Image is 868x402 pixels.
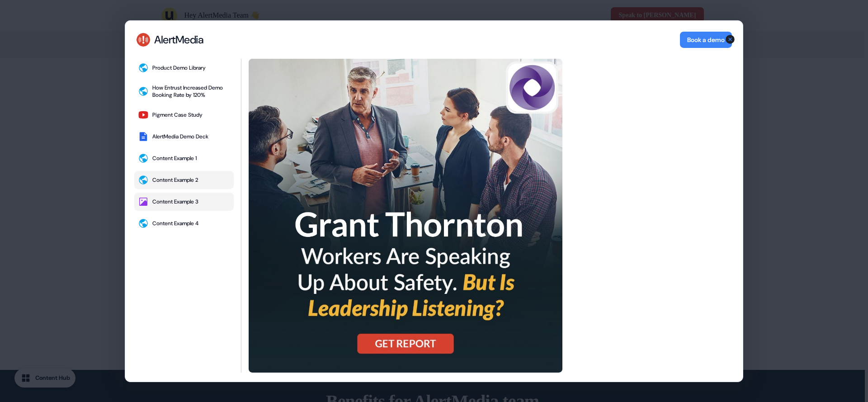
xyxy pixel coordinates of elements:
[134,214,234,232] button: Content Example 4
[680,31,732,47] button: Book a demo
[152,64,206,71] div: Product Demo Library
[134,58,234,76] button: Product Demo Library
[152,132,208,140] div: AlertMedia Demo Deck
[134,127,234,145] button: AlertMedia Demo Deck
[154,33,203,46] div: AlertMedia
[152,219,198,227] div: Content Example 4
[152,111,203,118] div: Pigment Case Study
[134,192,234,210] button: Content Example 3
[152,154,197,161] div: Content Example 1
[134,170,234,189] button: Content Example 2
[134,149,234,167] button: Content Example 1
[152,176,198,183] div: Content Example 2
[152,84,230,98] div: How Entrust Increased Demo Booking Rate by 120%
[134,105,234,123] button: Pigment Case Study
[152,198,198,205] div: Content Example 3
[134,80,234,102] button: How Entrust Increased Demo Booking Rate by 120%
